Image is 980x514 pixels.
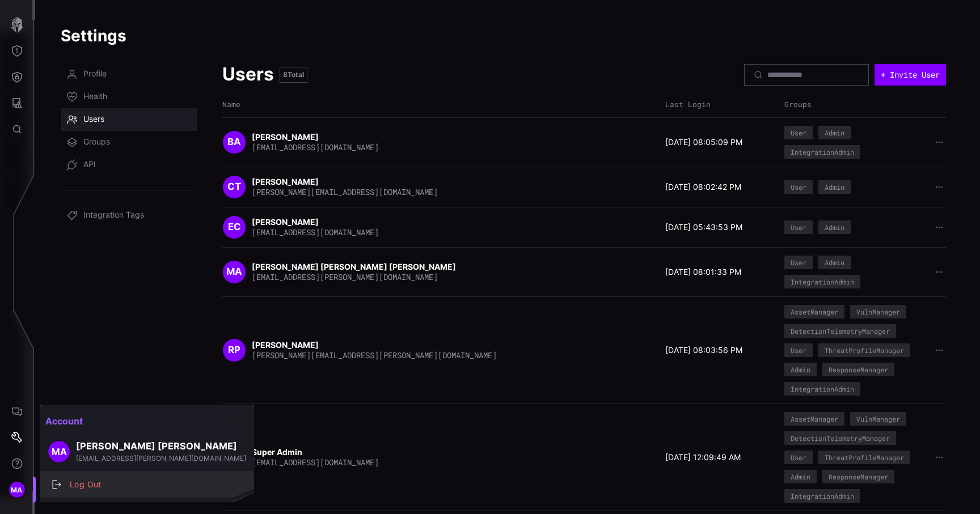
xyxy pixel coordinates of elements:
[40,410,254,432] h2: Account
[52,446,67,458] span: MA
[76,440,246,452] h3: [PERSON_NAME] [PERSON_NAME]
[64,478,242,492] div: Log Out
[40,471,254,498] button: Log Out
[76,454,246,462] span: [EMAIL_ADDRESS][PERSON_NAME][DOMAIN_NAME]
